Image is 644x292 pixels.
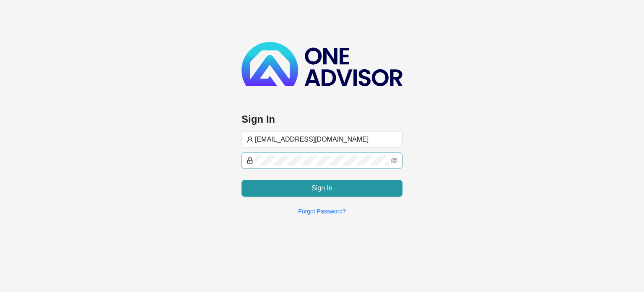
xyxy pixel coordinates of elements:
h3: Sign In [241,113,402,126]
span: Sign In [312,183,332,193]
input: Username [255,134,397,145]
span: user [247,136,253,143]
a: Forgot Password? [298,208,346,215]
span: eye-invisible [391,157,397,164]
img: b89e593ecd872904241dc73b71df2e41-logo-dark.svg [241,42,402,86]
button: Sign In [241,180,402,197]
span: lock [247,157,253,164]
